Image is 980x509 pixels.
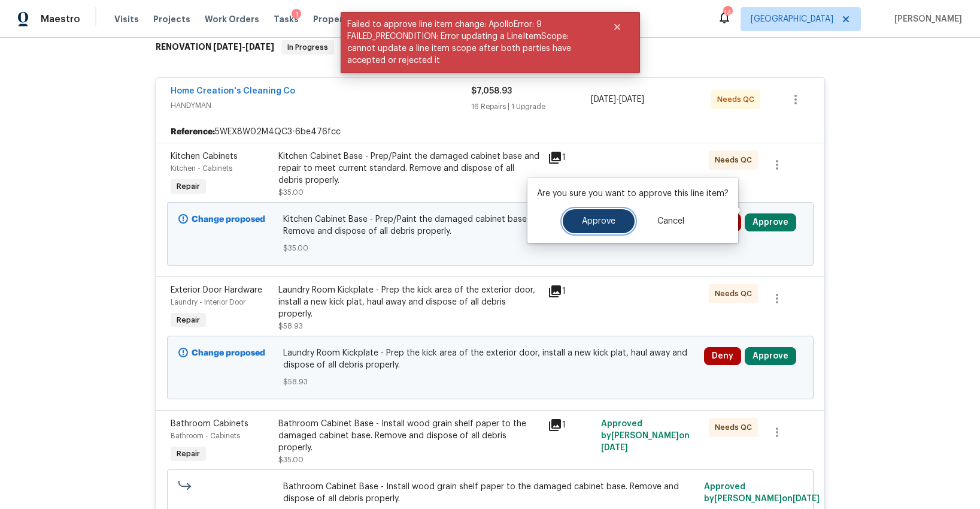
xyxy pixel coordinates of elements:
a: Home Creation's Cleaning Co [171,87,295,95]
div: 1 [292,9,301,21]
div: 1 [548,418,594,432]
b: Reference: [171,126,215,138]
span: $58.93 [278,323,303,330]
span: - [591,94,644,106]
div: 5WEX8W02M4QC3-6be476fcc [156,121,824,143]
span: $35.00 [283,242,697,254]
span: Kitchen Cabinets [171,152,238,161]
span: Needs QC [715,288,757,300]
div: Kitchen Cabinet Base - Prep/Paint the damaged cabinet base and repair to meet current standard. R... [278,150,541,186]
span: Needs QC [717,94,759,106]
button: Approve [745,213,796,231]
span: Laundry - Interior Door [171,299,245,306]
span: $58.93 [283,376,697,388]
button: Deny [704,347,741,365]
div: Laundry Room Kickplate - Prep the kick area of the exterior door, install a new kick plat, haul a... [278,284,541,320]
span: Bathroom - Cabinets [171,432,240,439]
span: Kitchen Cabinet Base - Prep/Paint the damaged cabinet base and repair to meet current standard. R... [283,213,697,237]
span: [DATE] [245,43,274,51]
span: Maestro [41,13,80,25]
span: [GEOGRAPHIC_DATA] [751,13,833,25]
span: Repair [172,180,205,192]
span: Cancel [657,217,684,226]
span: Repair [172,448,205,460]
p: Are you sure you want to approve this line item? [537,188,729,200]
h6: RENOVATION [156,40,274,55]
div: Bathroom Cabinet Base - Install wood grain shelf paper to the damaged cabinet base. Remove and di... [278,418,541,454]
span: Needs QC [715,154,757,166]
span: [PERSON_NAME] [890,13,962,25]
span: HANDYMAN [171,100,471,112]
span: Work Orders [205,13,259,25]
span: Approve [582,217,615,226]
b: Change proposed [192,215,265,224]
span: [DATE] [793,495,820,503]
span: Properties [313,13,360,25]
span: Exterior Door Hardware [171,286,262,294]
div: 16 Repairs | 1 Upgrade [471,101,591,113]
span: Approved by [PERSON_NAME] on [601,420,690,452]
span: Laundry Room Kickplate - Prep the kick area of the exterior door, install a new kick plat, haul a... [283,347,697,371]
b: Change proposed [192,349,265,357]
span: $35.00 [278,456,304,463]
span: [DATE] [591,95,616,104]
span: Needs QC [715,421,757,433]
span: Bathroom Cabinet Base - Install wood grain shelf paper to the damaged cabinet base. Remove and di... [283,481,697,505]
button: Approve [563,209,635,233]
span: Kitchen - Cabinets [171,165,232,172]
div: 14 [723,7,732,19]
span: $35.00 [278,189,304,196]
div: 1 [548,150,594,165]
div: 1 [548,284,594,299]
span: Projects [153,13,190,25]
span: Approved by [PERSON_NAME] on [704,483,820,503]
span: Bathroom Cabinets [171,420,248,428]
span: [DATE] [601,444,628,452]
span: Repair [172,314,205,326]
span: Failed to approve line item change: ApolloError: 9 FAILED_PRECONDITION: Error updating a LineItem... [341,12,597,73]
div: RENOVATION [DATE]-[DATE]In Progress [152,28,829,67]
button: Approve [745,347,796,365]
button: Cancel [638,209,703,233]
span: $7,058.93 [471,87,512,95]
button: Close [597,15,637,39]
span: Visits [114,13,139,25]
span: Tasks [274,15,299,23]
span: [DATE] [619,95,644,104]
span: - [213,43,274,51]
span: In Progress [283,41,333,53]
span: [DATE] [213,43,242,51]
